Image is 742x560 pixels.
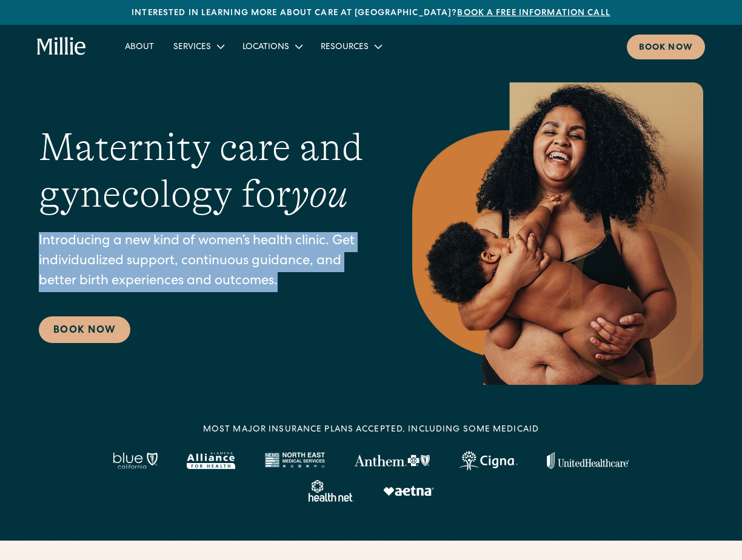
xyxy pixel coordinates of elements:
em: you [291,172,348,216]
img: North East Medical Services logo [264,452,325,469]
img: Smiling mother with her baby in arms, celebrating body positivity and the nurturing bond of postp... [412,82,703,385]
div: Locations [242,41,289,54]
div: Resources [321,41,369,54]
img: Anthem Logo [354,455,430,467]
div: Book now [639,42,693,55]
img: Aetna logo [383,486,434,496]
img: Cigna logo [459,451,518,470]
div: Locations [233,36,311,56]
h1: Maternity care and gynecology for [39,124,364,218]
a: Book now [627,35,705,59]
div: Services [164,36,233,56]
a: Book Now [39,316,130,343]
img: United Healthcare logo [547,452,629,469]
img: Alameda Alliance logo [187,452,235,469]
img: Blue California logo [113,452,158,469]
a: home [37,37,86,56]
img: Healthnet logo [309,480,354,502]
a: Book a free information call [457,9,610,18]
div: Services [173,41,211,54]
div: MOST MAJOR INSURANCE PLANS ACCEPTED, INCLUDING some MEDICAID [203,424,539,436]
a: About [115,36,164,56]
div: Resources [311,36,390,56]
p: Introducing a new kind of women’s health clinic. Get individualized support, continuous guidance,... [39,232,364,292]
